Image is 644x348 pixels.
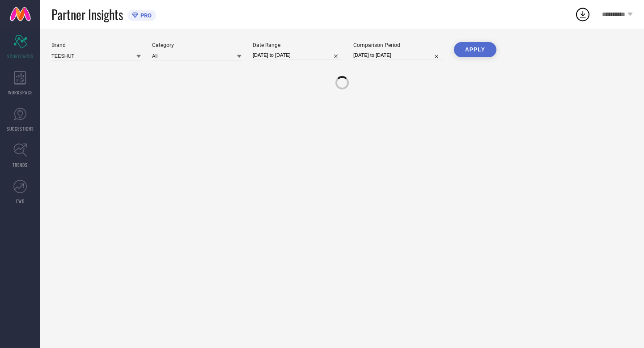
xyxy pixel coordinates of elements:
[7,125,34,132] span: SUGGESTIONS
[8,89,33,96] span: WORKSPACE
[51,5,123,24] span: Partner Insights
[13,161,28,168] span: TRENDS
[16,198,25,204] span: FWD
[454,42,496,57] button: APPLY
[152,42,241,48] div: Category
[51,42,141,48] div: Brand
[353,51,443,60] input: Select comparison period
[253,51,342,60] input: Select date range
[353,42,443,48] div: Comparison Period
[138,12,152,19] span: PRO
[7,53,34,59] span: SCORECARDS
[575,6,591,22] div: Open download list
[253,42,342,48] div: Date Range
